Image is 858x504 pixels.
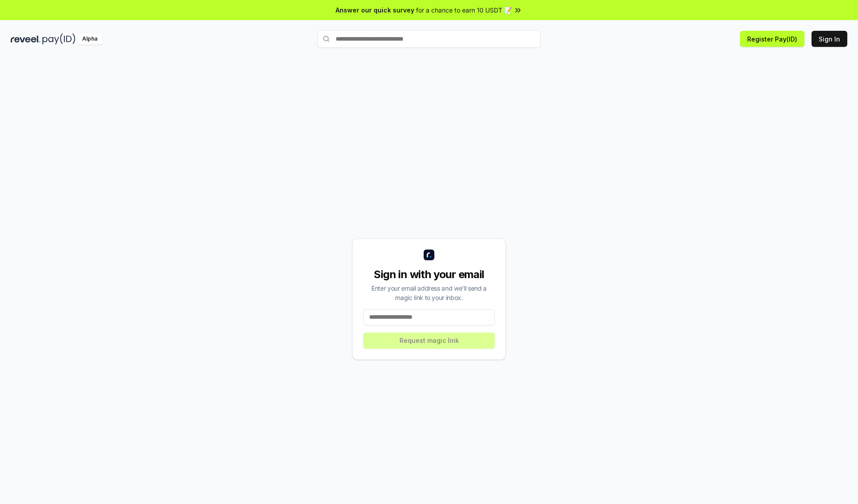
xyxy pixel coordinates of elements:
img: logo_small [424,250,434,260]
button: Register Pay(ID) [740,31,804,47]
button: Sign In [812,31,847,47]
span: Answer our quick survey [336,5,414,15]
img: pay_id [42,33,76,45]
div: Enter your email address and we’ll send a magic link to your inbox. [363,283,495,302]
span: for a chance to earn 10 USDT 📝 [416,5,512,15]
img: reveel_dark [11,33,41,45]
div: Alpha [77,33,102,45]
div: Sign in with your email [363,267,495,282]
